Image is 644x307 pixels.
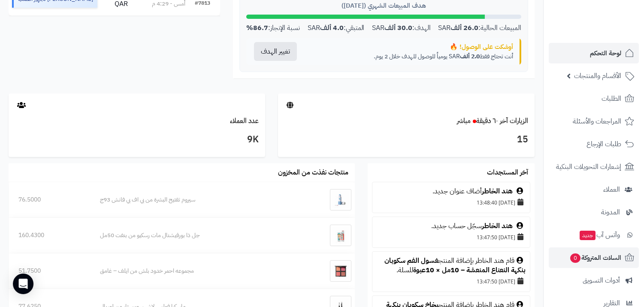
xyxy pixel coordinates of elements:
[330,260,351,282] img: مجموعه احمر خدود بلش من ايلف – غامق
[574,70,621,82] span: الأقسام والمنتجات
[580,231,596,240] span: جديد
[457,116,471,126] small: مباشر
[230,116,259,126] a: عدد العملاء
[549,88,639,109] a: الطلبات
[246,23,300,33] div: نسبة الإنجاز:
[570,253,581,263] span: 0
[457,116,528,126] a: الزيارات آخر ٦٠ دقيقةمباشر
[18,267,80,275] div: 51.7500
[549,111,639,132] a: المراجعات والأسئلة
[549,134,639,154] a: طلبات الإرجاع
[18,231,80,240] div: 160.4300
[549,43,639,63] a: لوحة التحكم
[284,132,528,147] h3: 15
[438,23,521,33] div: المبيعات الحالية: SAR
[246,1,521,10] div: هدف المبيعات الشهري ([DATE])
[254,42,297,61] button: تغيير الهدف
[278,169,348,177] h3: منتجات نفذت من المخزون
[311,42,513,51] div: أوشكت على الوصول! 🔥
[549,202,639,223] a: المدونة
[487,169,528,177] h3: آخر المستجدات
[100,196,294,204] div: سيروم تفتيح البشرة من بي اف بي فانش 93ج
[587,138,621,150] span: طلبات الإرجاع
[377,231,526,243] div: [DATE] 13:47:50
[603,184,620,196] span: العملاء
[377,256,526,276] div: قام هند الخاطر بإضافة المنتج للسلة.
[460,52,480,61] strong: 2.0 ألف
[246,23,268,33] strong: 86.7%
[549,225,639,245] a: وآتس آبجديد
[549,247,639,268] a: السلات المتروكة0
[330,189,351,211] img: سيروم تفتيح البشرة من بي اف بي فانش 93ج
[100,231,294,240] div: جل ذا بورفيشنال مات رسكيو من بنفت 50مل
[15,132,259,147] h3: 9K
[569,252,621,264] span: السلات المتروكة
[18,196,80,204] div: 76.5000
[590,47,621,59] span: لوحة التحكم
[100,267,294,275] div: مجموعه احمر خدود بلش من ايلف – غامق
[384,23,412,33] strong: 30.0 ألف
[377,275,526,287] div: [DATE] 13:47:50
[372,23,431,33] div: الهدف: SAR
[556,161,621,173] span: إشعارات التحويلات البنكية
[377,221,526,231] div: سجّل حساب جديد.
[482,186,513,196] a: هند الخاطر
[586,18,636,36] img: logo-2.png
[579,229,620,241] span: وآتس آب
[377,196,526,208] div: [DATE] 13:48:40
[583,274,620,286] span: أدوات التسويق
[601,206,620,218] span: المدونة
[549,179,639,200] a: العملاء
[602,93,621,105] span: الطلبات
[573,115,621,127] span: المراجعات والأسئلة
[13,274,33,294] div: Open Intercom Messenger
[311,52,513,61] p: أنت تحتاج فقط SAR يومياً للوصول للهدف خلال 2 يوم.
[308,23,365,33] div: المتبقي: SAR
[330,225,351,246] img: جل ذا بورفيشنال مات رسكيو من بنفت 50مل
[549,157,639,177] a: إشعارات التحويلات البنكية
[549,270,639,291] a: أدوات التسويق
[482,221,513,231] a: هند الخاطر
[450,23,478,33] strong: 26.0 ألف
[377,187,526,196] div: أضاف عنوان جديد.
[384,256,526,276] a: غسول الفم سكوبان بنكهة النعناع المنعشة – 10مل × 10عبوة
[320,23,344,33] strong: 4.0 ألف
